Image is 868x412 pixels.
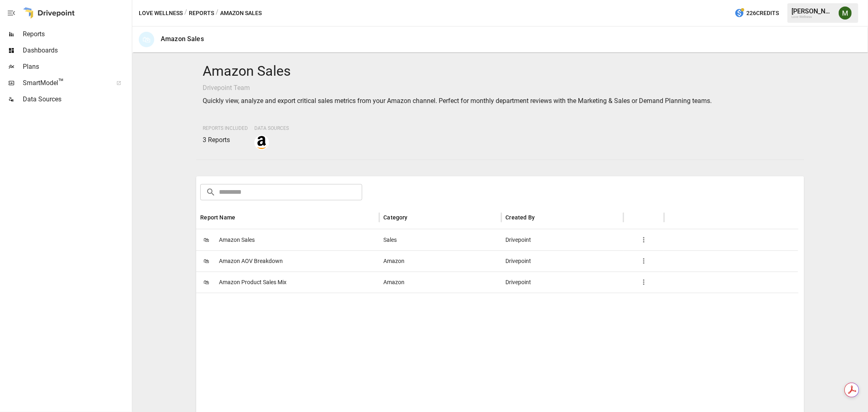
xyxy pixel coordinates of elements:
span: 🛍 [200,276,212,288]
span: Data Sources [254,125,289,131]
img: Meredith Lacasse [839,7,852,20]
div: Drivepoint [501,229,623,250]
div: Category [383,214,407,221]
p: Drivepoint Team [203,83,797,93]
button: Sort [236,212,247,223]
span: Amazon Product Sales Mix [219,272,286,293]
button: Sort [409,212,420,223]
p: 3 Reports [203,135,248,145]
button: Love Wellness [139,8,183,18]
div: Created By [505,214,535,221]
div: / [216,8,219,18]
button: 226Credits [731,6,782,21]
div: Report Name [200,214,235,221]
div: [PERSON_NAME] [791,7,834,15]
button: Meredith Lacasse [834,2,857,24]
span: ™ [58,77,64,87]
h4: Amazon Sales [203,63,797,80]
div: Sales [379,229,501,250]
span: Data Sources [23,94,130,104]
button: Reports [189,8,214,18]
div: Love Wellness [791,15,834,19]
div: Amazon [379,272,501,293]
div: Drivepoint [501,250,623,272]
p: Quickly view, analyze and export critical sales metrics from your Amazon channel. Perfect for mon... [203,96,797,106]
span: SmartModel [23,78,107,88]
span: Dashboards [23,46,130,55]
button: Sort [536,212,547,223]
span: Plans [23,62,130,72]
div: Amazon [379,250,501,272]
div: / [184,8,187,18]
span: 226 Credits [746,8,779,18]
div: 🛍 [139,32,154,47]
span: Amazon Sales [219,230,255,250]
div: Amazon Sales [161,35,204,43]
span: 🛍 [200,234,212,246]
img: amazon [255,136,268,149]
span: Amazon AOV Breakdown [219,251,283,272]
span: Reports Included [203,125,248,131]
div: Drivepoint [501,272,623,293]
span: 🛍 [200,255,212,267]
span: Reports [23,29,130,39]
